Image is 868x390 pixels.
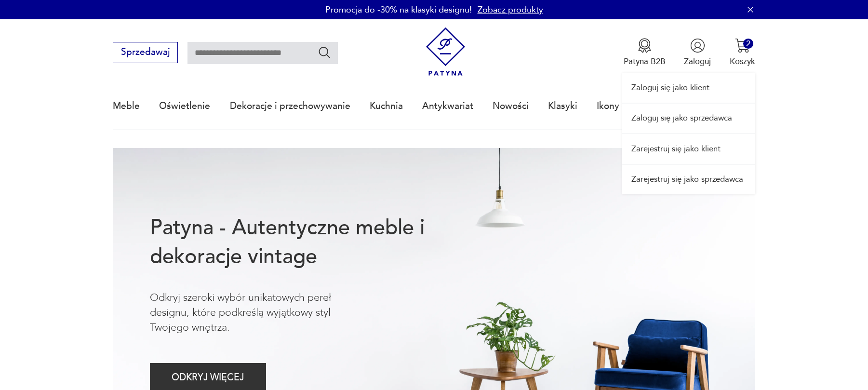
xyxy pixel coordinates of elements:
a: Kuchnia [370,84,403,128]
a: Klasyki [548,84,577,128]
p: Promocja do -30% na klasyki designu! [325,4,472,16]
a: Zarejestruj się jako sprzedawca [622,165,755,194]
a: Zaloguj się jako klient [622,73,755,103]
a: Zobacz produkty [478,4,543,16]
h1: Patyna - Autentyczne meble i dekoracje vintage [150,214,462,271]
a: Ikony designu [597,84,656,128]
a: Meble [113,84,140,128]
a: Sprzedawaj [113,49,178,57]
p: Odkryj szeroki wybór unikatowych pereł designu, które podkreślą wyjątkowy styl Twojego wnętrza. [150,290,370,336]
a: Nowości [493,84,529,128]
a: Antykwariat [422,84,473,128]
a: Zarejestruj się jako klient [622,134,755,163]
button: Sprzedawaj [113,42,178,63]
a: Zaloguj się jako sprzedawca [622,104,755,133]
a: Dekoracje i przechowywanie [230,84,350,128]
button: Szukaj [318,45,332,59]
a: ODKRYJ WIĘCEJ [150,375,266,382]
img: Patyna - sklep z meblami i dekoracjami vintage [421,27,470,76]
a: Oświetlenie [159,84,210,128]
